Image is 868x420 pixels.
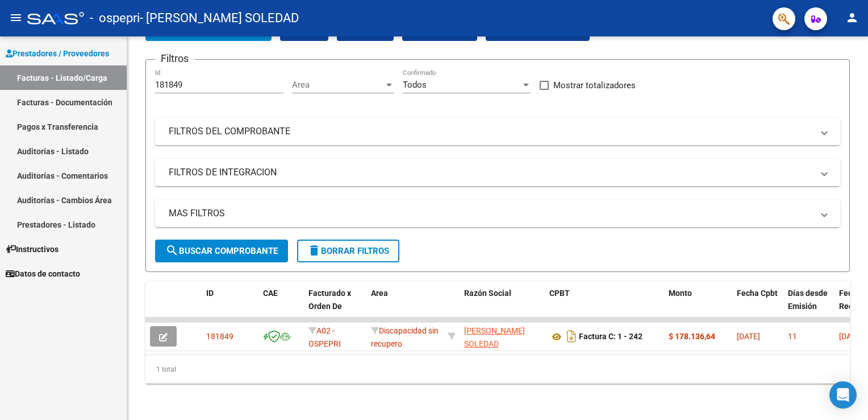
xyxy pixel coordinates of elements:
[263,289,278,298] span: CAE
[155,51,194,67] h3: Filtros
[845,11,859,24] mat-icon: person
[258,281,304,331] datatable-header-cell: CAE
[90,6,140,31] span: - ospepri
[308,289,351,311] span: Facturado x Orden De
[307,246,389,256] span: Borrar Filtros
[460,281,545,331] datatable-header-cell: Razón Social
[464,326,525,348] span: [PERSON_NAME] SOLEDAD
[155,118,840,145] mat-expansion-panel-header: FILTROS DEL COMPROBANTE
[545,281,664,331] datatable-header-cell: CPBT
[464,324,540,348] div: 27304037682
[669,332,715,341] strong: $ 178.136,64
[169,166,813,179] mat-panel-title: FILTROS DE INTEGRACION
[788,332,797,341] span: 11
[6,267,80,280] span: Datos de contacto
[155,200,840,227] mat-expansion-panel-header: MAS FILTROS
[297,240,399,262] button: Borrar Filtros
[366,281,443,331] datatable-header-cell: Area
[206,332,233,341] span: 181849
[206,289,214,298] span: ID
[737,332,760,341] span: [DATE]
[145,355,850,384] div: 1 total
[371,326,439,348] span: Discapacidad sin recupero
[140,6,299,31] span: - [PERSON_NAME] SOLEDAD
[9,11,23,24] mat-icon: menu
[169,125,813,138] mat-panel-title: FILTROS DEL COMPROBANTE
[829,381,857,409] div: Open Intercom Messenger
[6,47,109,60] span: Prestadores / Proveedores
[6,243,59,256] span: Instructivos
[202,281,258,331] datatable-header-cell: ID
[169,207,813,220] mat-panel-title: MAS FILTROS
[669,289,692,298] span: Monto
[155,240,288,262] button: Buscar Comprobante
[464,289,511,298] span: Razón Social
[788,289,828,311] span: Días desde Emisión
[371,289,388,298] span: Area
[737,289,778,298] span: Fecha Cpbt
[403,80,427,90] span: Todos
[553,79,636,92] span: Mostrar totalizadores
[308,326,341,348] span: A02 - OSPEPRI
[304,281,366,331] datatable-header-cell: Facturado x Orden De
[664,281,732,331] datatable-header-cell: Monto
[564,327,579,345] i: Descargar documento
[549,289,570,298] span: CPBT
[307,244,321,257] mat-icon: delete
[165,246,278,256] span: Buscar Comprobante
[579,332,642,341] strong: Factura C: 1 - 242
[165,244,179,257] mat-icon: search
[155,159,840,186] mat-expansion-panel-header: FILTROS DE INTEGRACION
[783,281,834,331] datatable-header-cell: Días desde Emisión
[292,80,384,90] span: Area
[839,332,862,341] span: [DATE]
[732,281,783,331] datatable-header-cell: Fecha Cpbt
